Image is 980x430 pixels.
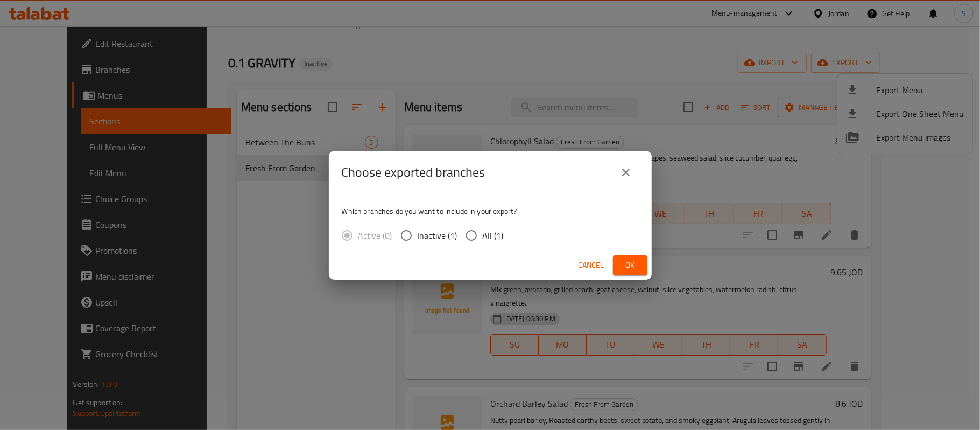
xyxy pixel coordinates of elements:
button: Ok [613,255,647,275]
span: Ok [622,259,639,272]
span: Active (0) [358,229,392,242]
h2: Choose exported branches [342,164,485,181]
span: Cancel [579,259,604,272]
button: Cancel [574,255,609,275]
p: Which branches do you want to include in your export? [342,206,639,217]
span: All (1) [483,229,504,242]
button: close [613,159,639,185]
span: Inactive (1) [418,229,457,242]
